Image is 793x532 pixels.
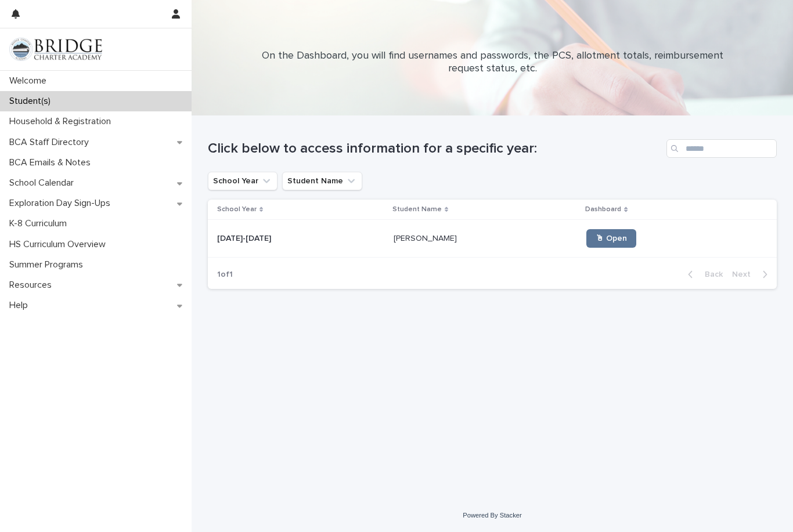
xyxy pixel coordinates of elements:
p: Help [5,300,37,311]
img: V1C1m3IdTEidaUdm9Hs0 [9,38,102,61]
p: Dashboard [585,203,621,216]
p: School Year [217,203,257,216]
p: BCA Emails & Notes [5,157,100,168]
button: Student Name [282,172,362,190]
p: K-8 Curriculum [5,218,76,229]
p: Summer Programs [5,259,92,270]
button: Back [679,269,727,280]
span: Back [698,270,723,278]
a: Powered By Stacker [463,512,521,519]
p: Student(s) [5,96,60,107]
tr: [DATE]-[DATE][DATE]-[DATE] [PERSON_NAME][PERSON_NAME] 🖱 Open [208,220,777,258]
p: HS Curriculum Overview [5,239,115,250]
p: [DATE]-[DATE] [217,231,273,244]
button: School Year [208,172,277,190]
p: School Calendar [5,178,83,189]
span: 🖱 Open [596,234,627,243]
p: On the Dashboard, you will find usernames and passwords, the PCS, allotment totals, reimbursement... [260,50,724,75]
p: [PERSON_NAME] [394,231,459,244]
p: Welcome [5,75,56,86]
input: Search [666,139,777,158]
span: Next [732,270,758,278]
p: Household & Registration [5,116,120,127]
p: Resources [5,280,61,291]
p: Student Name [392,203,442,216]
p: 1 of 1 [208,260,242,289]
p: BCA Staff Directory [5,137,98,148]
p: Exploration Day Sign-Ups [5,198,120,209]
button: Next [727,269,777,280]
a: 🖱 Open [586,229,636,248]
h1: Click below to access information for a specific year: [208,140,662,157]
